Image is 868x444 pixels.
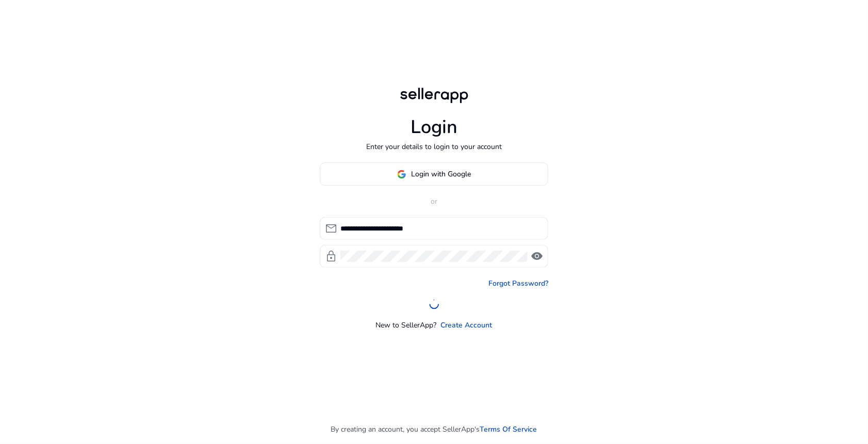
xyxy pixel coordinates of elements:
p: Enter your details to login to your account [366,141,502,152]
span: visibility [531,250,543,262]
span: Login with Google [412,169,471,179]
img: google-logo.svg [397,170,406,179]
p: or [320,196,548,207]
p: New to SellerApp? [376,320,437,331]
a: Terms Of Service [480,424,537,435]
a: Forgot Password? [488,278,548,289]
button: Login with Google [320,162,548,186]
span: lock [325,250,337,262]
a: Create Account [441,320,493,331]
h1: Login [411,116,457,138]
span: mail [325,222,337,235]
